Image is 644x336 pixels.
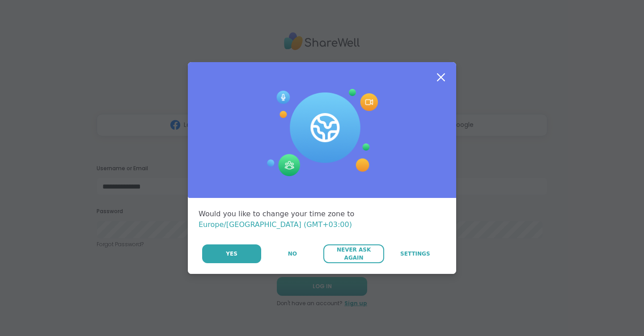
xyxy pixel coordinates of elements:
span: Yes [226,250,237,258]
span: Settings [400,250,430,258]
span: Europe/[GEOGRAPHIC_DATA] (GMT+03:00) [199,220,352,229]
div: Would you like to change your time zone to [199,209,445,230]
button: No [262,244,322,263]
img: Session Experience [266,89,378,176]
span: Never Ask Again [328,246,379,262]
button: Yes [202,244,261,263]
span: No [288,250,297,258]
button: Never Ask Again [323,244,384,263]
a: Settings [385,244,445,263]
